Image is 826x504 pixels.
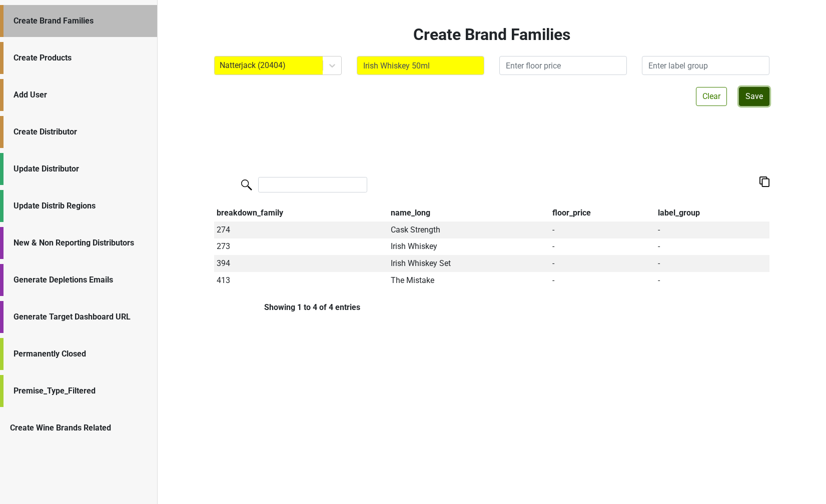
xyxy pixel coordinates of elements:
td: - [550,221,655,238]
div: Create Wine Brands Related [10,422,147,434]
input: Enter name long [357,56,484,75]
div: Permanently Closed [14,348,147,360]
td: - [655,238,769,255]
th: name_long: activate to sort column ascending [388,204,550,221]
td: - [550,255,655,272]
div: Premise_Type_Filtered [14,385,147,397]
div: New & Non Reporting Distributors [14,237,147,249]
td: Cask Strength [388,221,550,238]
div: Create Brand Families [14,15,147,27]
td: Irish Whiskey [388,238,550,255]
div: Showing 1 to 4 of 4 entries [214,302,360,312]
td: The Mistake [388,272,550,289]
div: Create Products [14,52,147,64]
td: - [655,272,769,289]
img: Copy to clipboard [759,176,769,187]
div: Create Distributor [14,126,147,138]
td: 273 [214,238,388,255]
input: Enter floor price [499,56,627,75]
div: Generate Target Dashboard URL [14,311,147,323]
th: breakdown_family: activate to sort column ascending [214,204,388,221]
th: label_group: activate to sort column ascending [655,204,769,221]
td: - [655,221,769,238]
div: Update Distrib Regions [14,200,147,212]
td: - [550,272,655,289]
div: Generate Depletions Emails [14,274,147,286]
td: 274 [214,221,388,238]
td: 394 [214,255,388,272]
div: Update Distributor [14,163,147,175]
td: - [550,238,655,255]
div: Add User [14,89,147,101]
td: - [655,255,769,272]
button: Clear [696,87,727,106]
h2: Create Brand Families [214,25,769,44]
td: Irish Whiskey Set [388,255,550,272]
input: Enter label group [642,56,769,75]
button: Save [739,87,769,106]
td: 413 [214,272,388,289]
th: floor_price: activate to sort column ascending [550,204,655,221]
